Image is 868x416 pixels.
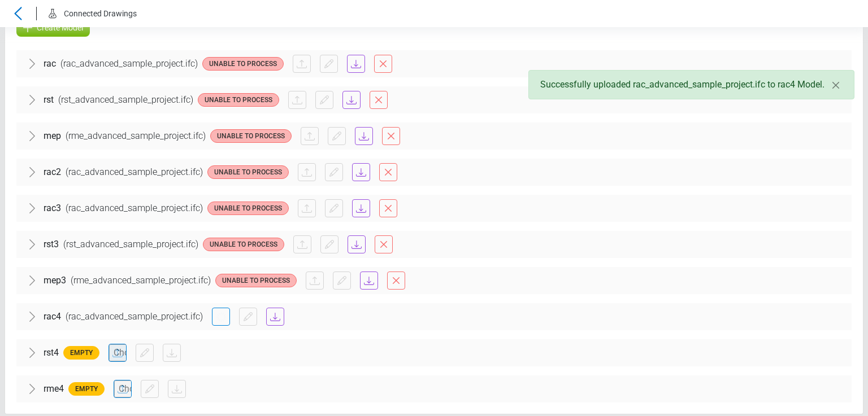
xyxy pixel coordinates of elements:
[44,310,61,323] span: rac4
[207,165,289,179] span: Unable to Process
[56,57,202,71] span: ( rac_advanced_sample_project.ifc )
[44,238,59,251] span: rst3
[61,165,207,179] span: ( rac_advanced_sample_project.ifc )
[61,129,210,143] span: ( rme_advanced_sample_project.ifc )
[203,238,284,251] span: Unable to Process
[37,21,83,34] span: Create Model
[44,274,66,287] span: mep3
[44,93,54,107] span: rst
[215,274,297,287] span: Unable to Process
[44,57,56,71] span: rac
[44,202,61,215] span: rac3
[540,78,824,91] span: Successfully uploaded rac_advanced_sample_project.ifc to rac4 Model.
[207,202,289,215] span: Unable to Process
[198,93,279,107] span: Unable to Process
[63,346,99,360] span: Empty
[61,202,207,215] span: ( rac_advanced_sample_project.ifc )
[64,9,137,18] span: Connected Drawings
[202,57,284,71] span: Unable to Process
[824,77,843,92] button: Close
[44,165,61,179] span: rac2
[61,310,207,323] span: ( rac_advanced_sample_project.ifc )
[44,382,64,396] span: rme4
[59,238,203,251] span: ( rst_advanced_sample_project.ifc )
[66,274,215,287] span: ( rme_advanced_sample_project.ifc )
[44,129,61,143] span: mep
[54,93,198,107] span: ( rst_advanced_sample_project.ifc )
[44,346,59,360] span: rst4
[210,129,292,143] span: Unable to Process
[68,382,105,396] span: Empty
